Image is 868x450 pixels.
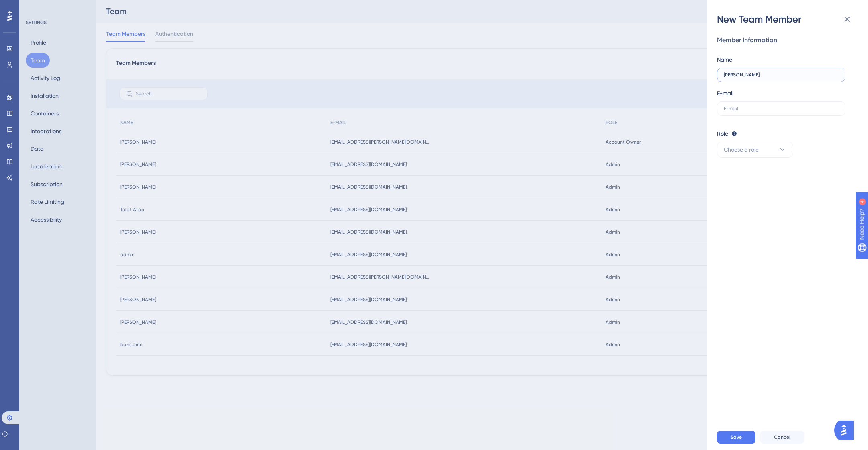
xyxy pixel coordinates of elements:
[717,129,728,138] span: Role
[731,434,742,440] span: Save
[724,72,839,78] input: Name
[717,431,755,444] button: Save
[760,431,804,444] button: Cancel
[724,106,839,111] input: E-mail
[834,418,858,442] iframe: UserGuiding AI Assistant Launcher
[717,55,732,64] div: Name
[724,145,759,154] span: Choose a role
[717,142,793,158] button: Choose a role
[717,35,852,45] div: Member Information
[19,2,50,12] span: Need Help?
[56,4,58,10] div: 4
[717,88,733,98] div: E-mail
[717,13,858,26] div: New Team Member
[774,434,790,440] span: Cancel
